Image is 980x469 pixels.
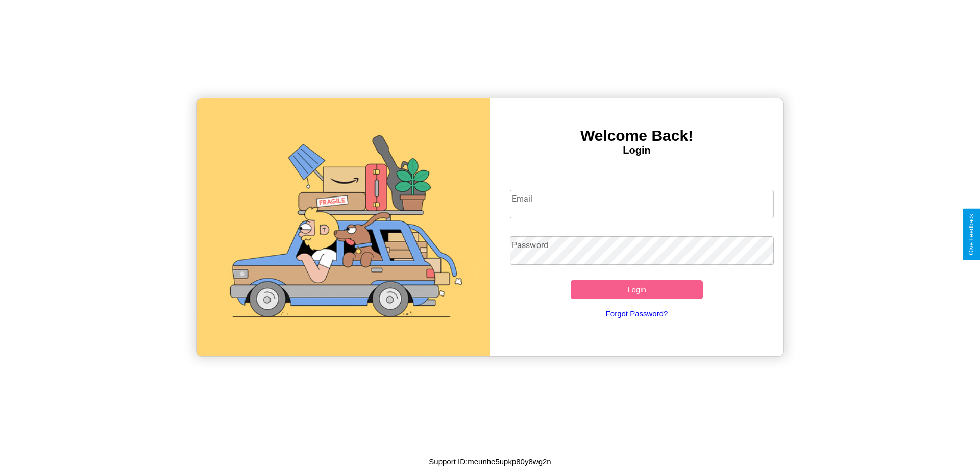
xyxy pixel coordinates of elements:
[197,98,490,356] img: gif
[571,280,703,299] button: Login
[968,214,975,255] div: Give Feedback
[505,299,769,328] a: Forgot Password?
[490,127,783,144] h3: Welcome Back!
[429,455,551,468] p: Support ID: meunhe5upkp80y8wg2n
[490,144,783,156] h4: Login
